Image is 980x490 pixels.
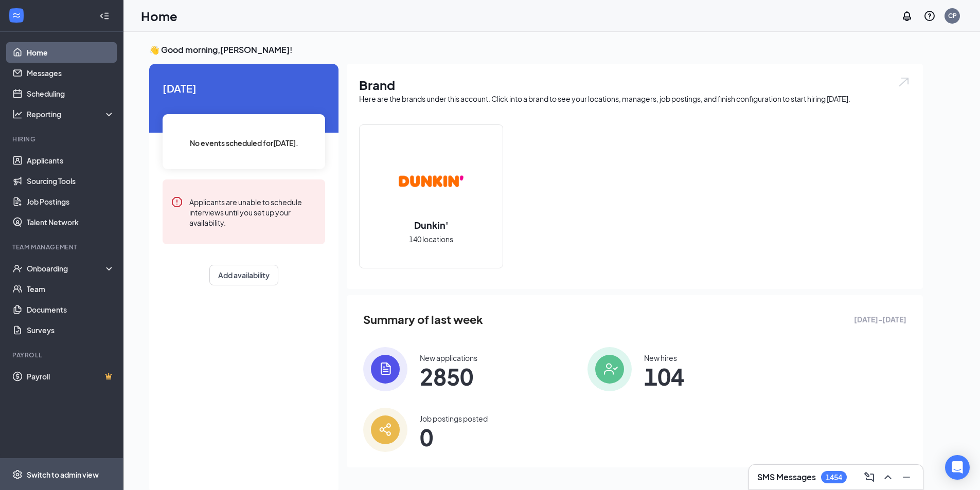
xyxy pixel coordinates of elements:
[363,408,407,452] img: icon
[27,171,115,191] a: Sourcing Tools
[363,347,407,391] img: icon
[12,243,113,251] div: Team Management
[644,353,684,363] div: New hires
[27,299,115,320] a: Documents
[880,469,896,485] button: ChevronUp
[587,347,632,391] img: icon
[27,469,99,480] div: Switch to admin view
[27,263,106,274] div: Onboarding
[948,11,957,20] div: CP
[420,413,488,424] div: Job postings posted
[27,212,115,232] a: Talent Network
[359,76,911,94] h1: Brand
[27,83,115,104] a: Scheduling
[404,219,459,231] h2: Dunkin'
[99,11,110,21] svg: Collapse
[209,265,278,285] button: Add availability
[644,367,684,386] span: 104
[359,94,911,104] div: Here are the brands under this account. Click into a brand to see your locations, managers, job p...
[882,471,894,483] svg: ChevronUp
[757,471,816,483] h3: SMS Messages
[12,469,23,480] svg: Settings
[826,473,842,482] div: 1454
[901,10,913,22] svg: Notifications
[27,191,115,212] a: Job Postings
[409,233,453,245] span: 140 locations
[27,42,115,63] a: Home
[27,279,115,299] a: Team
[363,311,483,329] span: Summary of last week
[12,109,23,119] svg: Analysis
[189,196,317,228] div: Applicants are unable to schedule interviews until you set up your availability.
[12,263,23,274] svg: UserCheck
[861,469,878,485] button: ComposeMessage
[27,109,115,119] div: Reporting
[897,76,911,88] img: open.6027fd2a22e1237b5b06.svg
[898,469,915,485] button: Minimize
[398,149,464,214] img: Dunkin'
[12,135,113,143] div: Hiring
[171,196,183,208] svg: Error
[420,353,477,363] div: New applications
[190,137,298,149] span: No events scheduled for [DATE] .
[11,10,22,21] svg: WorkstreamLogo
[141,7,177,25] h1: Home
[27,63,115,83] a: Messages
[854,314,906,325] span: [DATE] - [DATE]
[923,10,936,22] svg: QuestionInfo
[945,455,970,480] div: Open Intercom Messenger
[27,320,115,340] a: Surveys
[27,150,115,171] a: Applicants
[420,367,477,386] span: 2850
[420,428,488,446] span: 0
[149,44,923,56] h3: 👋 Good morning, [PERSON_NAME] !
[12,351,113,359] div: Payroll
[163,80,325,96] span: [DATE]
[900,471,913,483] svg: Minimize
[27,366,115,387] a: PayrollCrown
[863,471,876,483] svg: ComposeMessage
